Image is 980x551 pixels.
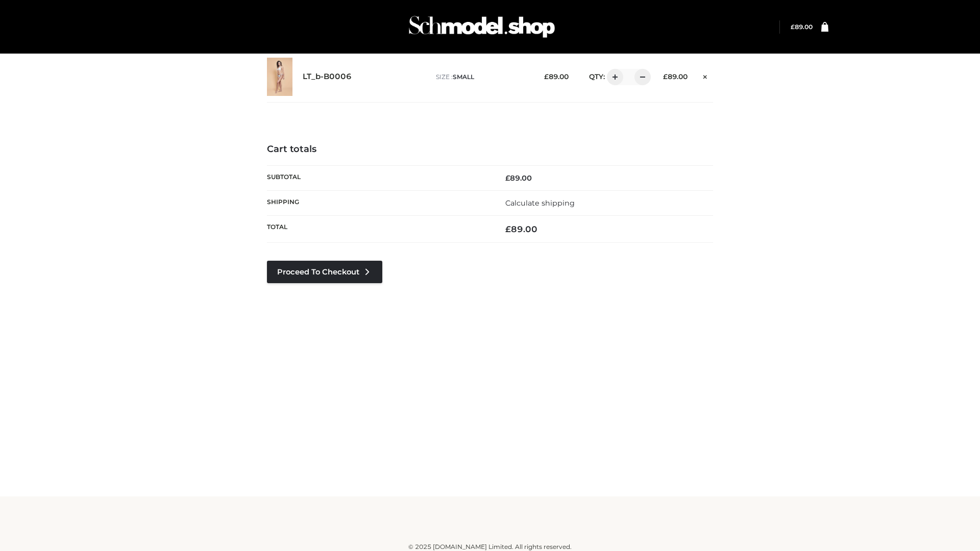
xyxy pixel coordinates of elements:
span: £ [505,224,511,234]
span: £ [505,173,510,183]
h4: Cart totals [267,144,713,155]
a: £89.00 [791,23,813,31]
bdi: 89.00 [791,23,813,31]
p: size : [436,72,528,82]
th: Subtotal [267,165,490,190]
bdi: 89.00 [505,173,532,183]
a: LT_b-B0006 [303,72,352,82]
div: QTY: [579,69,647,85]
span: SMALL [453,73,474,81]
span: £ [663,72,668,81]
img: LT_b-B0006 - SMALL [267,58,292,96]
span: £ [544,72,549,81]
a: Proceed to Checkout [267,261,382,283]
bdi: 89.00 [663,72,688,81]
a: Remove this item [698,69,713,82]
th: Shipping [267,190,490,215]
bdi: 89.00 [544,72,569,81]
img: Schmodel Admin 964 [405,7,558,47]
a: Calculate shipping [505,198,575,208]
th: Total [267,216,490,243]
span: £ [791,23,795,31]
bdi: 89.00 [505,224,537,234]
